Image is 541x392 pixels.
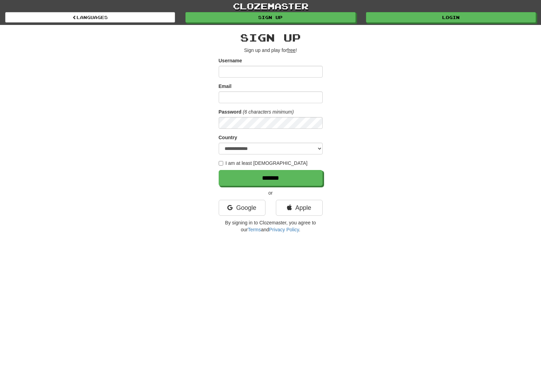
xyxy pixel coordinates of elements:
[287,47,296,53] u: free
[219,32,323,43] h2: Sign up
[248,227,261,232] a: Terms
[219,134,237,141] label: Country
[243,109,294,115] em: (6 characters minimum)
[5,12,175,23] a: Languages
[185,12,355,23] a: Sign up
[219,161,223,166] input: I am at least [DEMOGRAPHIC_DATA]
[219,47,323,54] p: Sign up and play for !
[366,12,536,23] a: Login
[219,57,242,64] label: Username
[219,219,323,233] p: By signing in to Clozemaster, you agree to our and .
[219,200,265,216] a: Google
[276,200,323,216] a: Apple
[219,83,232,90] label: Email
[219,108,242,115] label: Password
[219,189,323,196] p: or
[269,227,299,232] a: Privacy Policy
[219,160,308,167] label: I am at least [DEMOGRAPHIC_DATA]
